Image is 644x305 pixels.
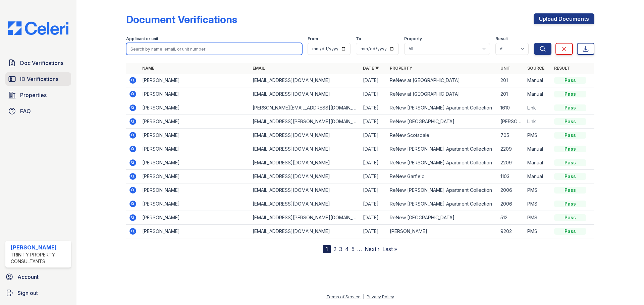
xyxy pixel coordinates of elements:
[554,173,586,180] div: Pass
[498,183,525,197] td: 2006
[356,36,361,42] label: To
[554,66,570,71] a: Result
[5,72,71,86] a: ID Verifications
[387,211,497,225] td: ReNew [GEOGRAPHIC_DATA]
[360,197,387,211] td: [DATE]
[495,36,508,42] label: Result
[387,156,497,170] td: ReNew [PERSON_NAME] Apartment Collection
[140,156,250,170] td: [PERSON_NAME]
[352,246,355,252] a: 5
[250,183,360,197] td: [EMAIL_ADDRESS][DOMAIN_NAME]
[20,75,58,83] span: ID Verifications
[554,214,586,221] div: Pass
[11,243,68,251] div: [PERSON_NAME]
[498,74,525,87] td: 201
[387,142,497,156] td: ReNew [PERSON_NAME] Apartment Collection
[17,289,38,297] span: Sign out
[360,183,387,197] td: [DATE]
[363,294,364,299] div: |
[250,129,360,142] td: [EMAIL_ADDRESS][DOMAIN_NAME]
[498,156,525,170] td: 2209`
[554,77,586,84] div: Pass
[554,118,586,125] div: Pass
[3,286,74,300] a: Sign out
[140,142,250,156] td: [PERSON_NAME]
[360,129,387,142] td: [DATE]
[525,197,551,211] td: PMS
[498,115,525,129] td: [PERSON_NAME] 1A-103
[140,197,250,211] td: [PERSON_NAME]
[534,13,594,24] a: Upload Documents
[525,183,551,197] td: PMS
[323,245,331,253] div: 1
[360,115,387,129] td: [DATE]
[20,91,47,99] span: Properties
[498,87,525,101] td: 201
[498,101,525,115] td: 1610
[250,115,360,129] td: [EMAIL_ADDRESS][PERSON_NAME][DOMAIN_NAME]
[140,170,250,183] td: [PERSON_NAME]
[525,142,551,156] td: Manual
[140,101,250,115] td: [PERSON_NAME]
[365,246,380,252] a: Next ›
[357,245,362,253] span: …
[554,91,586,97] div: Pass
[250,101,360,115] td: [PERSON_NAME][EMAIL_ADDRESS][DOMAIN_NAME]
[387,183,497,197] td: ReNew [PERSON_NAME] Apartment Collection
[387,225,497,238] td: [PERSON_NAME]
[140,225,250,238] td: [PERSON_NAME]
[142,66,154,71] a: Name
[525,74,551,87] td: Manual
[250,87,360,101] td: [EMAIL_ADDRESS][DOMAIN_NAME]
[140,183,250,197] td: [PERSON_NAME]
[345,246,349,252] a: 4
[5,56,71,70] a: Doc Verifications
[250,142,360,156] td: [EMAIL_ADDRESS][DOMAIN_NAME]
[333,246,336,252] a: 2
[498,225,525,238] td: 9202
[498,211,525,225] td: 512
[554,132,586,139] div: Pass
[140,87,250,101] td: [PERSON_NAME]
[5,104,71,118] a: FAQ
[498,142,525,156] td: 2209
[525,170,551,183] td: Manual
[250,74,360,87] td: [EMAIL_ADDRESS][DOMAIN_NAME]
[387,101,497,115] td: ReNew [PERSON_NAME] Apartment Collection
[387,170,497,183] td: ReNew Garfield
[3,21,74,35] img: CE_Logo_Blue-a8612792a0a2168367f1c8372b55b34899dd931a85d93a1a3d3e32e68fde9ad4.png
[500,66,511,71] a: Unit
[140,74,250,87] td: [PERSON_NAME]
[525,156,551,170] td: Manual
[387,115,497,129] td: ReNew [GEOGRAPHIC_DATA]
[525,129,551,142] td: PMS
[250,211,360,225] td: [EMAIL_ADDRESS][PERSON_NAME][DOMAIN_NAME]
[250,197,360,211] td: [EMAIL_ADDRESS][DOMAIN_NAME]
[250,156,360,170] td: [EMAIL_ADDRESS][DOMAIN_NAME]
[360,225,387,238] td: [DATE]
[525,225,551,238] td: PMS
[126,13,237,25] div: Document Verifications
[126,43,302,55] input: Search by name, email, or unit number
[382,246,397,252] a: Last »
[387,74,497,87] td: ReNew at [GEOGRAPHIC_DATA]
[387,87,497,101] td: ReNew at [GEOGRAPHIC_DATA]
[360,74,387,87] td: [DATE]
[140,211,250,225] td: [PERSON_NAME]
[525,87,551,101] td: Manual
[360,87,387,101] td: [DATE]
[387,129,497,142] td: ReNew Scotsdale
[387,197,497,211] td: ReNew [PERSON_NAME] Apartment Collection
[360,156,387,170] td: [DATE]
[3,270,74,284] a: Account
[5,88,71,102] a: Properties
[554,187,586,194] div: Pass
[554,159,586,166] div: Pass
[554,146,586,152] div: Pass
[326,294,361,299] a: Terms of Service
[11,251,68,265] div: Trinity Property Consultants
[140,129,250,142] td: [PERSON_NAME]
[17,273,39,281] span: Account
[525,211,551,225] td: PMS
